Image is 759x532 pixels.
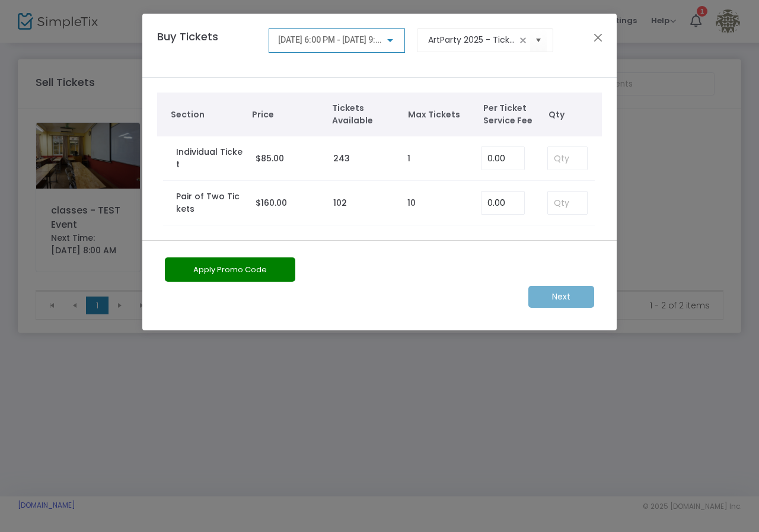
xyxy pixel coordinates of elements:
[278,35,399,44] span: [DATE] 6:00 PM - [DATE] 9:00 PM
[428,34,516,46] input: Select an event
[407,152,410,165] label: 1
[548,147,587,170] input: Qty
[481,192,524,214] input: Enter Service Fee
[407,197,416,209] label: 10
[333,152,350,165] label: 243
[151,28,263,62] h4: Buy Tickets
[176,190,244,215] label: Pair of Two Tickets
[256,152,284,164] span: $85.00
[256,197,287,209] span: $160.00
[483,102,543,127] span: Per Ticket Service Fee
[176,146,244,171] label: Individual Ticket
[591,30,606,45] button: Close
[252,109,320,121] span: Price
[548,192,587,214] input: Qty
[408,109,472,121] span: Max Tickets
[171,109,241,121] span: Section
[332,102,396,127] span: Tickets Available
[333,197,347,209] label: 102
[481,147,524,170] input: Enter Service Fee
[165,257,295,282] button: Apply Promo Code
[516,33,530,47] span: clear
[548,109,596,121] span: Qty
[530,28,547,52] button: Select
